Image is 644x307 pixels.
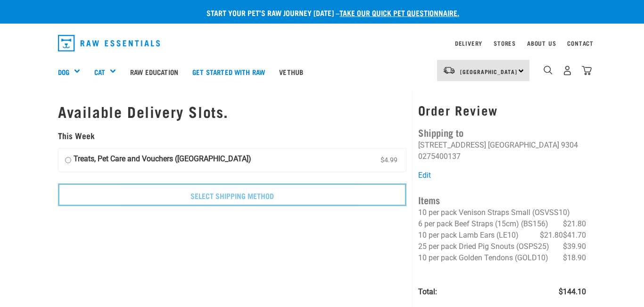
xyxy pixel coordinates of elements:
li: 0275400137 [418,152,461,161]
input: Treats, Pet Care and Vouchers ([GEOGRAPHIC_DATA]) $4.99 [65,153,71,167]
strong: Total: [418,287,437,296]
h3: Order Review [418,103,586,117]
a: Dog [58,66,69,77]
li: [GEOGRAPHIC_DATA] 9304 [488,141,578,149]
h1: Available Delivery Slots. [58,103,406,120]
input: Select Shipping Method [58,183,406,206]
img: van-moving.png [443,66,455,75]
a: Raw Education [123,53,185,91]
a: Get started with Raw [185,53,272,91]
span: 6 per pack Beef Straps (15cm) (BS156) [418,219,548,228]
a: Delivery [455,41,482,45]
span: $18.90 [563,252,586,264]
strong: Treats, Pet Care and Vouchers ([GEOGRAPHIC_DATA]) [74,153,251,167]
img: Raw Essentials Logo [58,35,160,51]
a: Edit [418,171,431,180]
span: 10 per pack Lamb Ears (LE10) [418,231,519,240]
span: 10 per pack Venison Straps Small (OSVSS10) [418,208,570,217]
a: Cat [94,66,105,77]
span: [GEOGRAPHIC_DATA] [460,70,517,73]
span: $21.80 [540,230,563,241]
a: Vethub [272,53,310,91]
h4: Shipping to [418,125,586,140]
img: home-icon-1@2x.png [544,66,553,75]
a: Contact [567,41,594,45]
h5: This Week [58,131,406,141]
span: $144.10 [559,286,586,298]
a: Stores [494,41,516,45]
li: [STREET_ADDRESS] [418,141,486,149]
img: home-icon@2x.png [582,66,592,75]
h4: Items [418,192,586,207]
a: About Us [527,41,556,45]
a: take our quick pet questionnaire. [339,10,459,15]
nav: dropdown navigation [50,31,594,55]
span: 10 per pack Golden Tendons (GOLD10) [418,253,548,262]
span: $39.90 [563,241,586,252]
span: 25 per pack Dried Pig Snouts (OSPS25) [418,242,549,251]
span: $41.70 [563,230,586,241]
img: user.png [562,66,572,75]
span: $21.80 [563,218,586,230]
span: $4.99 [379,153,399,167]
